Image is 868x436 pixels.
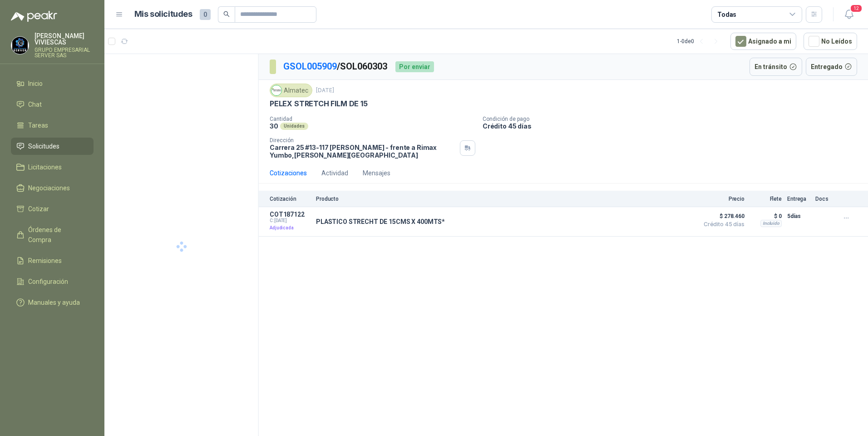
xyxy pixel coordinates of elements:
a: Solicitudes [11,138,94,155]
a: Configuración [11,273,94,290]
a: Cotizar [11,200,94,218]
span: 12 [850,4,863,13]
span: Órdenes de Compra [28,225,85,245]
span: 0 [200,9,211,20]
span: Negociaciones [28,183,70,193]
div: 1 - 0 de 0 [677,34,723,49]
span: Cotizar [28,204,49,214]
button: Entregado [806,58,858,76]
img: Company Logo [271,85,281,95]
a: Negociaciones [11,179,94,197]
a: Remisiones [11,252,94,269]
p: Docs [815,196,833,202]
p: Cotización [270,196,311,202]
div: Todas [717,10,736,20]
p: GRUPO EMPRESARIAL SERVER SAS [35,47,94,58]
p: Condición de pago [483,116,864,122]
span: Chat [28,99,42,109]
span: Manuales y ayuda [28,297,80,307]
p: Flete [750,196,782,202]
div: Cotizaciones [270,168,307,178]
button: En tránsito [750,58,802,76]
span: C: [DATE] [270,218,311,223]
p: Cantidad [270,116,475,122]
p: PLASTICO STRECHT DE 15CMS X 400MTS* [316,218,445,225]
p: Adjudicada [270,223,311,233]
div: Incluido [760,220,782,227]
p: Entrega [787,196,810,202]
span: Tareas [28,120,48,130]
span: Licitaciones [28,162,62,172]
a: Tareas [11,117,94,134]
p: Crédito 45 días [483,122,864,130]
button: 12 [841,6,857,23]
p: [DATE] [316,86,334,95]
p: Precio [699,196,745,202]
p: 5 días [787,211,810,222]
span: search [223,11,230,17]
a: Manuales y ayuda [11,294,94,311]
img: Company Logo [11,37,29,54]
button: No Leídos [804,33,857,50]
div: Actividad [321,168,348,178]
a: Órdenes de Compra [11,221,94,248]
span: $ 278.460 [699,211,745,222]
p: $ 0 [750,211,782,222]
p: Carrera 25 #13-117 [PERSON_NAME] - frente a Rimax Yumbo , [PERSON_NAME][GEOGRAPHIC_DATA] [270,144,456,159]
button: Asignado a mi [730,33,796,50]
p: Dirección [270,137,456,144]
p: PELEX STRETCH FILM DE 15 [270,99,368,109]
span: Configuración [28,277,68,287]
a: GSOL005909 [283,61,337,72]
a: Chat [11,96,94,113]
a: Licitaciones [11,159,94,176]
h1: Mis solicitudes [134,8,192,21]
p: COT187122 [270,211,311,218]
span: Crédito 45 días [699,222,745,227]
div: Unidades [280,123,308,130]
div: Mensajes [363,168,390,178]
p: 30 [270,122,278,130]
div: Almatec [270,84,312,97]
span: Solicitudes [28,141,59,151]
a: Inicio [11,75,94,92]
span: Remisiones [28,256,62,266]
img: Logo peakr [11,11,57,22]
p: [PERSON_NAME] VIVIESCAS [35,33,94,45]
div: Por enviar [395,61,434,72]
p: / SOL060303 [283,59,388,74]
p: Producto [316,196,694,202]
span: Inicio [28,79,43,89]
